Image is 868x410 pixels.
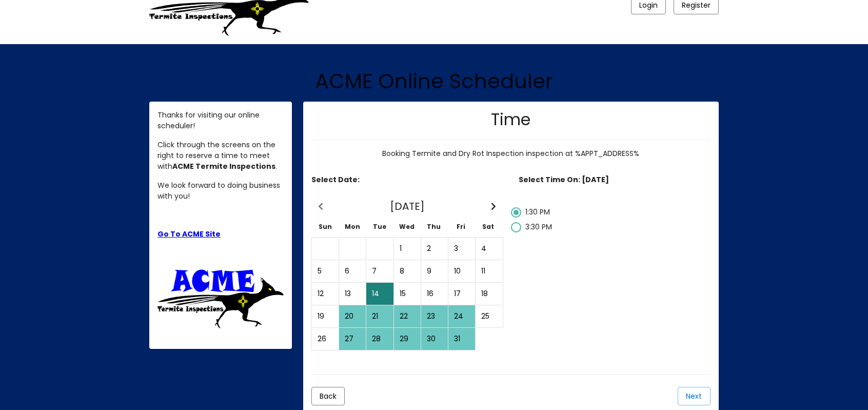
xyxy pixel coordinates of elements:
div: Fri October 3 [449,238,475,259]
th: Fri [447,222,475,232]
th: Wed [393,222,420,232]
div: Fri October 10 [449,261,475,282]
div: Thu October 30 available [422,328,447,349]
img: ttu_4460907765809774511.png [157,267,284,328]
div: Mon October 6 [340,261,365,282]
div: Sun October 12 [312,283,338,304]
th: Mon [339,222,366,232]
div: Sun October 19 [312,306,338,327]
th: Sun [312,222,339,232]
button: Next Month [484,197,503,217]
div: Mon October 20 available [340,306,365,327]
div: Booking Termite and Dry Rot Inspection inspection at %APPT_ADDRESS% [311,148,711,159]
div: Wed October 8 [394,261,420,282]
div: Sat October 25 [476,306,502,327]
p: Thanks for visiting our online scheduler! [157,110,284,131]
div: Tue October 7 [367,261,392,282]
div: Wed October 1 [394,238,420,259]
div: Tue October 21 available [367,306,392,327]
h2: Time [491,110,530,129]
div: Mon October 27 available [340,328,365,349]
span: Back [320,391,337,401]
span: Select Time On: [DATE] [519,174,609,185]
th: Thu [420,222,447,232]
button: Previous Month [311,197,330,217]
div: Sun October 5 [312,261,338,282]
th: Sat [475,222,502,232]
button: Back [311,387,345,405]
div: Sun October 26 [312,328,338,349]
div: Tue October 14 selected [367,283,392,304]
div: Wed October 22 available [394,306,420,327]
span: 3:30 PM [525,222,552,232]
a: Go To ACME Site [157,229,221,239]
p: We look forward to doing business with you! [157,180,284,202]
div: Thu October 9 [422,261,447,282]
div: Sat October 18 [476,283,502,304]
div: Thu October 2 [422,238,447,259]
div: Tue October 28 available [367,328,392,349]
span: Next [686,391,702,401]
div: Wed October 15 [394,283,420,304]
div: Thu October 16 [422,283,447,304]
strong: ACME Termite Inspections [172,161,275,171]
div: Fri October 31 available [449,328,475,349]
th: Tue [366,222,393,232]
div: Fri October 17 [449,283,475,304]
h3: [DATE] [346,200,468,212]
div: Sat October 4 [476,238,502,259]
label: Select Date: [311,174,360,185]
button: Next [678,387,711,405]
div: Sat October 11 [476,261,502,282]
span: 1:30 PM [525,207,550,217]
p: Click through the screens on the right to reserve a time to meet with . [157,140,284,172]
div: Thu October 23 available [422,306,447,327]
h1: ACME Online Scheduler [149,69,719,93]
div: Fri October 24 available [449,306,475,327]
div: Wed October 29 available [394,328,420,349]
div: Mon October 13 [340,283,365,304]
